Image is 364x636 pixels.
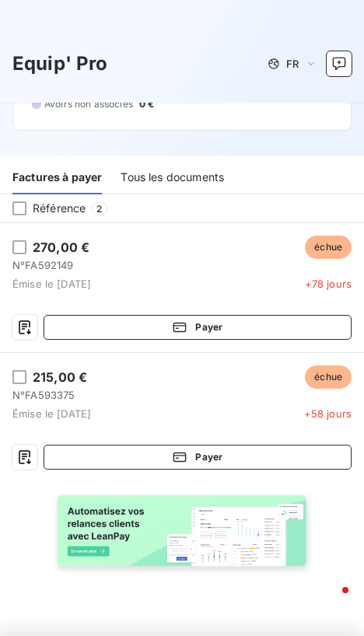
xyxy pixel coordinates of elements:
span: N° FA592149 [12,259,74,271]
span: FR [286,58,299,70]
button: Payer [44,315,352,340]
span: échue [305,236,352,259]
h6: 270,00 € [33,238,299,257]
span: Émise le [DATE] [12,407,91,420]
div: Tous les documents [121,162,224,194]
img: banner [51,491,313,577]
div: Factures à payer [12,162,102,194]
span: 0 € [139,97,154,111]
span: Référence [33,201,86,216]
span: +78 jours [305,278,352,290]
h6: 215,00 € [33,368,299,386]
span: N° FA593375 [12,389,75,401]
h3: Equip' Pro [12,50,108,78]
span: Avoirs non associés [44,97,133,111]
span: Émise le [DATE] [12,278,91,290]
span: échue [305,365,352,389]
iframe: Intercom live chat [311,583,348,620]
span: 2 [92,201,107,215]
button: Payer [44,445,352,470]
span: +58 jours [304,407,352,420]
